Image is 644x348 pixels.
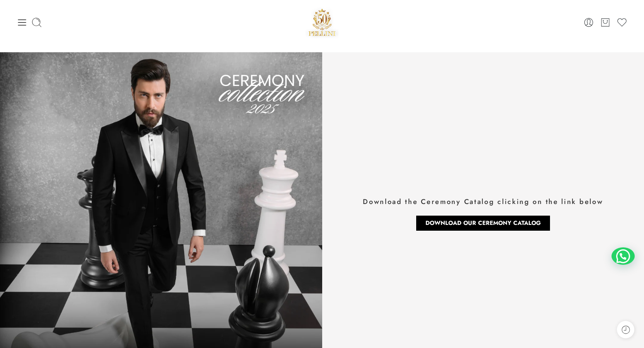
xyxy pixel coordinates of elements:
a: Cart [600,17,611,28]
a: Pellini - [306,6,339,39]
a: Login / Register [583,17,594,28]
span: Download Our Ceremony Catalog [425,220,541,226]
a: Wishlist [617,17,627,28]
span: Download the Ceremony Catalog clicking on the link below [363,197,603,207]
a: Download Our Ceremony Catalog [416,215,550,231]
img: Pellini [306,6,339,39]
